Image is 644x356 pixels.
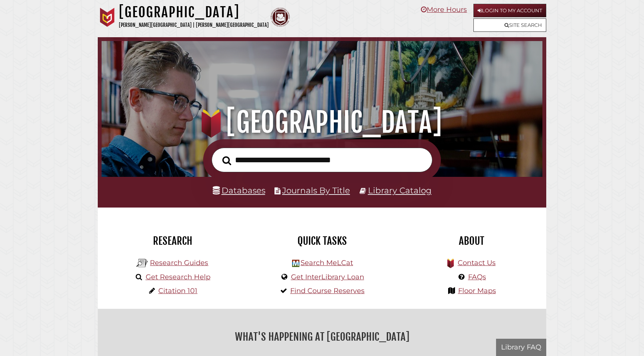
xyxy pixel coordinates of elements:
h2: What's Happening at [GEOGRAPHIC_DATA] [103,328,540,346]
a: Search MeLCat [301,259,353,267]
a: Login to My Account [473,4,546,17]
a: Get Research Help [146,273,210,281]
a: Get InterLibrary Loan [291,273,364,281]
a: Journals By Title [282,185,350,195]
h2: About [402,234,540,247]
p: [PERSON_NAME][GEOGRAPHIC_DATA] | [PERSON_NAME][GEOGRAPHIC_DATA] [119,21,269,30]
a: Find Course Reserves [290,287,365,295]
img: Calvin University [98,8,117,27]
a: Floor Maps [458,287,496,295]
a: Site Search [473,18,546,32]
img: Calvin Theological Seminary [271,8,290,27]
h1: [GEOGRAPHIC_DATA] [119,4,269,21]
button: Search [219,154,235,168]
a: More Hours [421,5,467,14]
i: Search [222,156,231,165]
a: Databases [213,185,265,195]
h2: Quick Tasks [253,234,391,247]
a: Library Catalog [368,185,432,195]
a: FAQs [468,273,486,281]
img: Hekman Library Logo [136,257,148,269]
a: Research Guides [150,259,208,267]
img: Hekman Library Logo [292,260,299,267]
h2: Research [103,234,242,247]
a: Citation 101 [158,287,197,295]
h1: [GEOGRAPHIC_DATA] [111,105,533,139]
a: Contact Us [458,259,496,267]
